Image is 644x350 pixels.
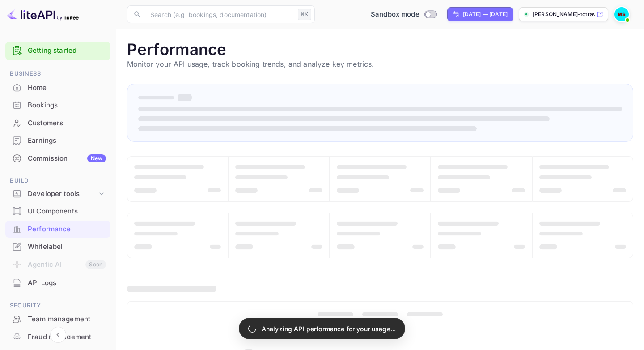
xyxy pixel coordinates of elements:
div: Customers [5,115,110,132]
span: Security [5,301,110,311]
div: Earnings [5,132,110,149]
p: Analyzing API performance for your usage... [262,324,396,333]
div: Earnings [28,136,106,146]
div: Getting started [5,42,110,60]
div: Switch to Production mode [367,9,440,20]
a: Home [5,79,110,96]
span: Business [5,69,110,79]
div: Customers [28,118,106,128]
span: Sandbox mode [371,9,419,20]
img: LiteAPI logo [7,7,79,21]
a: Whitelabel [5,238,110,255]
div: API Logs [28,278,106,288]
a: CommissionNew [5,150,110,166]
p: Monitor your API usage, track booking trends, and analyze key metrics. [127,59,633,69]
div: Home [5,79,110,97]
a: API Logs [5,274,110,291]
img: Mukul Sharma [614,7,629,21]
div: Fraud management [5,329,110,346]
div: CommissionNew [5,150,110,167]
div: New [87,154,106,162]
a: Earnings [5,132,110,149]
div: Performance [5,221,110,238]
div: Team management [5,311,110,328]
div: Developer tools [5,186,110,202]
div: Bookings [5,97,110,114]
div: API Logs [5,274,110,292]
div: Bookings [28,100,106,111]
span: Build [5,176,110,186]
a: Team management [5,311,110,327]
div: Developer tools [28,189,97,199]
p: [PERSON_NAME]-totravel.... [533,10,595,18]
div: Performance [28,224,106,235]
div: Whitelabel [28,242,106,252]
div: Team management [28,314,106,324]
a: Performance [5,221,110,237]
div: UI Components [28,206,106,217]
a: Customers [5,115,110,131]
div: [DATE] — [DATE] [463,10,508,18]
button: Collapse navigation [50,327,66,343]
div: ⌘K [298,9,311,20]
h1: Performance [127,40,633,59]
div: Fraud management [28,332,106,342]
div: Commission [28,154,106,164]
a: Getting started [28,46,106,56]
input: Search (e.g. bookings, documentation) [145,5,294,23]
div: UI Components [5,203,110,220]
a: Fraud management [5,329,110,345]
div: Home [28,83,106,93]
div: Whitelabel [5,238,110,256]
a: UI Components [5,203,110,219]
a: Bookings [5,97,110,113]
